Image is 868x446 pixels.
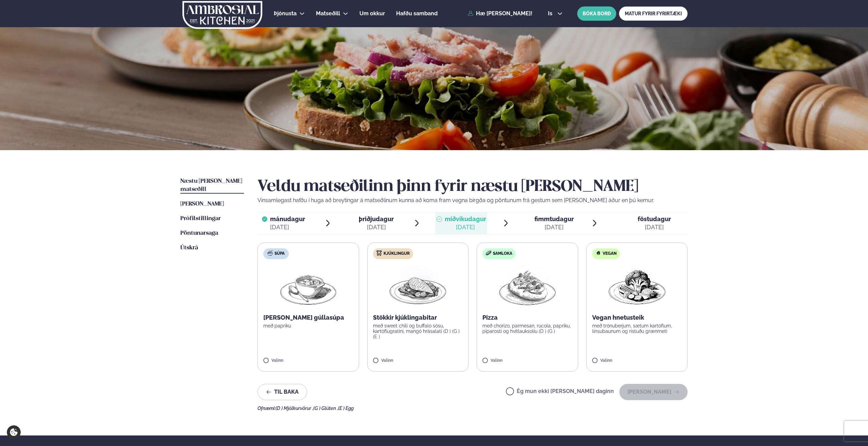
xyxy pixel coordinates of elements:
a: Þjónusta [274,10,297,18]
p: með chorizo, parmesan, rucola, papriku, piparosti og hvítlauksolíu (D ) (G ) [482,323,572,334]
div: [DATE] [359,223,394,231]
span: mánudagur [270,215,305,222]
img: Vegan.svg [596,250,601,256]
a: MATUR FYRIR FYRIRTÆKI [619,6,688,21]
span: Matseðill [316,10,340,17]
button: Til baka [258,384,307,400]
a: Um okkur [359,10,385,18]
a: Næstu [PERSON_NAME] matseðill [180,177,244,194]
img: Pizza-Bread.png [497,265,557,308]
div: [DATE] [638,223,671,231]
a: Hæ [PERSON_NAME]! [468,11,532,17]
span: Súpa [274,251,285,256]
span: is [548,11,554,16]
img: logo [182,1,263,29]
img: chicken.svg [376,250,382,256]
span: Prófílstillingar [180,216,221,221]
span: föstudagur [638,215,671,222]
img: sandwich-new-16px.svg [486,251,491,255]
span: Vegan [603,251,617,256]
span: þriðjudagur [359,215,394,222]
div: Ofnæmi: [258,406,688,411]
a: Cookie settings [7,425,21,439]
img: soup.svg [267,250,273,256]
img: Chicken-breast.png [388,265,448,308]
button: is [543,11,568,16]
span: Útskrá [180,245,198,251]
span: Þjónusta [274,10,297,17]
div: [DATE] [534,223,574,231]
p: Vegan hnetusteik [592,314,682,322]
a: Prófílstillingar [180,215,221,223]
button: BÓKA BORÐ [577,6,616,21]
h2: Veldu matseðilinn þinn fyrir næstu [PERSON_NAME] [258,177,688,196]
span: Hafðu samband [396,10,438,17]
a: Matseðill [316,10,340,18]
a: [PERSON_NAME] [180,200,224,208]
img: Vegan.png [607,265,667,308]
span: Um okkur [359,10,385,17]
span: [PERSON_NAME] [180,201,224,207]
span: miðvikudagur [445,215,486,222]
p: Pizza [482,314,572,322]
img: Soup.png [278,265,338,308]
a: Pöntunarsaga [180,229,218,237]
p: með papriku [263,323,353,328]
span: Næstu [PERSON_NAME] matseðill [180,178,242,192]
p: Vinsamlegast hafðu í huga að breytingar á matseðlinum kunna að koma fram vegna birgða og pöntunum... [258,196,688,204]
p: [PERSON_NAME] gúllasúpa [263,314,353,322]
button: [PERSON_NAME] [619,384,688,400]
span: Pöntunarsaga [180,230,218,236]
p: með trönuberjum, sætum kartöflum, linsubaunum og ristuðu grænmeti [592,323,682,334]
p: Stökkir kjúklingabitar [373,314,463,322]
span: fimmtudagur [534,215,574,222]
div: [DATE] [270,223,305,231]
p: með sweet chili og buffalo sósu, kartöflugratíni, mangó hrásalati (D ) (G ) (E ) [373,323,463,339]
span: Kjúklingur [384,251,410,256]
span: Samloka [493,251,512,256]
span: (G ) Glúten , [313,406,338,411]
a: Útskrá [180,244,198,252]
div: [DATE] [445,223,486,231]
span: (E ) Egg [338,406,354,411]
span: (D ) Mjólkurvörur , [276,406,313,411]
a: Hafðu samband [396,10,438,18]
